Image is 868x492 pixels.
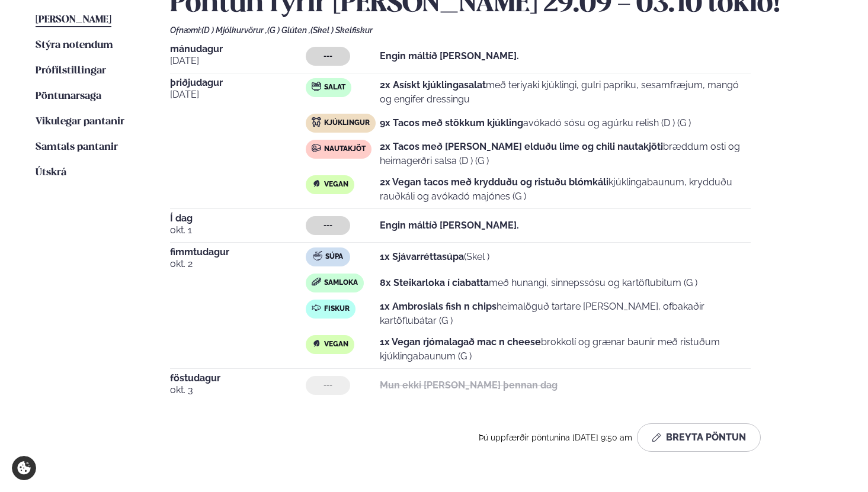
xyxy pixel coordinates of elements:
span: [DATE] [170,54,306,68]
img: beef.svg [312,143,321,153]
span: mánudagur [170,44,306,54]
span: föstudagur [170,374,306,383]
a: [PERSON_NAME] [36,13,111,27]
span: Útskrá [36,168,66,178]
a: Samtals pantanir [36,140,118,155]
img: salad.svg [312,82,321,91]
img: soup.svg [313,251,322,261]
a: Vikulegar pantanir [36,115,124,129]
a: Útskrá [36,166,66,180]
span: --- [324,52,332,61]
span: Fiskur [324,304,350,314]
img: fish.svg [312,303,321,313]
a: Pöntunarsaga [36,89,101,104]
span: Samloka [324,278,358,288]
span: Nautakjöt [324,144,366,154]
span: (Skel ) Skelfiskur [310,25,373,35]
span: þriðjudagur [170,78,306,88]
a: Cookie settings [12,456,36,480]
span: Í dag [170,214,306,223]
p: með teriyaki kjúklingi, gulri papriku, sesamfræjum, mangó og engifer dressingu [380,78,751,107]
span: Vikulegar pantanir [36,117,124,127]
strong: 1x Sjávarréttasúpa [380,251,464,262]
p: kjúklingabaunum, krydduðu rauðkáli og avókadó majónes (G ) [380,175,751,204]
a: Stýra notendum [36,38,113,53]
strong: 9x Tacos með stökkum kjúkling [380,117,523,128]
span: Pöntunarsaga [36,91,101,101]
span: Salat [324,83,345,92]
p: bræddum osti og heimagerðri salsa (D ) (G ) [380,140,751,168]
span: (G ) Glúten , [267,25,310,35]
strong: 8x Steikarloka í ciabatta [380,277,489,288]
span: Vegan [324,180,348,189]
span: Stýra notendum [36,40,113,50]
img: sandwich-new-16px.svg [312,278,321,286]
p: með hunangi, sinnepssósu og kartöflubitum (G ) [380,276,697,290]
span: Súpa [325,252,343,262]
span: --- [324,381,332,390]
p: avókadó sósu og agúrku relish (D ) (G ) [380,116,691,130]
span: okt. 3 [170,383,306,397]
span: fimmtudagur [170,247,306,257]
strong: 2x Tacos með [PERSON_NAME] elduðu lime og chili nautakjöti [380,141,663,152]
button: Breyta Pöntun [637,423,761,452]
strong: 1x Vegan rjómalagað mac n cheese [380,336,541,348]
img: Vegan.svg [312,339,321,348]
span: Samtals pantanir [36,142,118,152]
span: [PERSON_NAME] [36,15,111,25]
strong: 1x Ambrosials fish n chips [380,301,497,312]
p: (Skel ) [380,250,489,264]
p: brokkolí og grænar baunir með ristuðum kjúklingabaunum (G ) [380,335,751,364]
span: Kjúklingur [324,118,370,128]
strong: Mun ekki [PERSON_NAME] þennan dag [380,380,558,391]
span: okt. 2 [170,257,306,271]
img: chicken.svg [312,117,321,127]
img: Vegan.svg [312,179,321,188]
span: (D ) Mjólkurvörur , [201,25,267,35]
strong: Engin máltíð [PERSON_NAME]. [380,50,519,62]
div: Ofnæmi: [170,25,832,35]
strong: 2x Asískt kjúklingasalat [380,79,486,91]
a: Prófílstillingar [36,64,106,78]
span: Þú uppfærðir pöntunina [DATE] 9:50 am [479,433,632,442]
span: okt. 1 [170,223,306,237]
span: [DATE] [170,88,306,102]
strong: 2x Vegan tacos með krydduðu og ristuðu blómkáli [380,176,608,188]
span: --- [324,221,332,230]
span: Prófílstillingar [36,66,106,76]
p: heimalöguð tartare [PERSON_NAME], ofbakaðir kartöflubátar (G ) [380,300,751,328]
strong: Engin máltíð [PERSON_NAME]. [380,220,519,231]
span: Vegan [324,340,348,349]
